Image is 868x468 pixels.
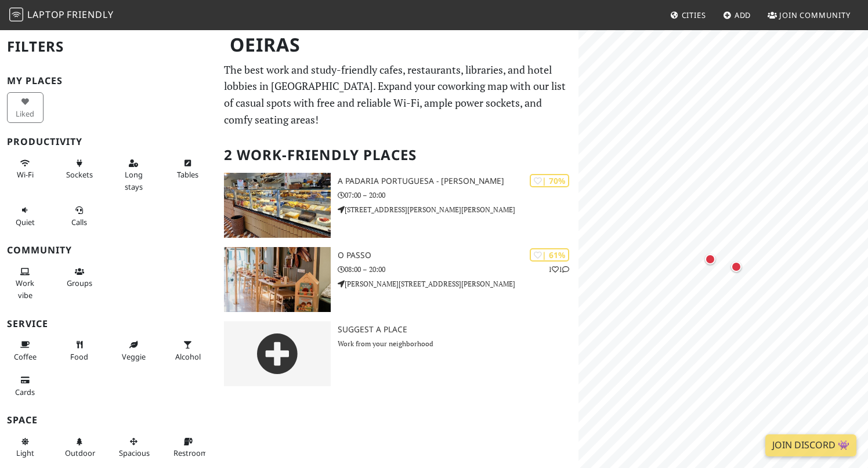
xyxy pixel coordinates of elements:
[9,8,23,21] img: LaptopFriendly
[62,432,98,463] button: Outdoor
[763,5,855,26] a: Join Community
[7,371,44,401] button: Cards
[115,335,152,366] button: Veggie
[67,8,113,21] span: Friendly
[70,351,88,362] span: Food
[666,5,711,26] a: Cities
[67,278,92,288] span: Group tables
[7,136,210,147] h3: Productivity
[177,169,198,180] span: Work-friendly tables
[7,154,44,184] button: Wi-Fi
[71,217,87,227] span: Video/audio calls
[115,154,152,196] button: Long stays
[224,61,572,128] p: The best work and study-friendly cafes, restaurants, libraries, and hotel lobbies in [GEOGRAPHIC_...
[729,259,744,274] div: Map marker
[682,10,706,20] span: Cities
[62,154,98,184] button: Sockets
[338,325,579,335] h3: Suggest a Place
[703,252,718,267] div: Map marker
[65,448,95,458] span: Outdoor area
[7,318,210,329] h3: Service
[338,190,579,201] p: 07:00 – 20:00
[735,10,751,20] span: Add
[220,29,576,61] h1: Oeiras
[7,432,44,463] button: Light
[217,173,578,238] a: A Padaria Portuguesa - Paço de Arcos | 70% A Padaria Portuguesa - [PERSON_NAME] 07:00 – 20:00 [ST...
[338,278,579,289] p: [PERSON_NAME][STREET_ADDRESS][PERSON_NAME]
[217,247,578,312] a: O Passo | 61% 11 O Passo 08:00 – 20:00 [PERSON_NAME][STREET_ADDRESS][PERSON_NAME]
[122,351,146,362] span: Veggie
[170,432,207,463] button: Restroom
[16,217,35,227] span: Quiet
[15,387,35,397] span: Credit cards
[765,434,856,456] a: Join Discord 👾
[17,169,34,180] span: Stable Wi-Fi
[66,169,93,180] span: Power sockets
[217,321,578,386] a: Suggest a Place Work from your neighborhood
[16,278,34,300] span: People working
[7,335,44,366] button: Coffee
[62,262,98,293] button: Groups
[7,201,44,231] button: Quiet
[62,335,98,366] button: Food
[338,204,579,215] p: [STREET_ADDRESS][PERSON_NAME][PERSON_NAME]
[338,264,579,275] p: 08:00 – 20:00
[7,29,210,64] h2: Filters
[224,247,331,312] img: O Passo
[119,448,150,458] span: Spacious
[338,338,579,349] p: Work from your neighborhood
[27,8,65,21] span: Laptop
[62,201,98,231] button: Calls
[9,5,114,26] a: LaptopFriendly LaptopFriendly
[530,248,569,262] div: | 61%
[779,10,851,20] span: Join Community
[170,335,207,366] button: Alcohol
[7,245,210,256] h3: Community
[175,351,201,362] span: Alcohol
[224,137,572,173] h2: 2 Work-Friendly Places
[224,321,331,386] img: gray-place-d2bdb4477600e061c01bd816cc0f2ef0cfcb1ca9e3ad78868dd16fb2af073a21.png
[338,176,579,186] h3: A Padaria Portuguesa - [PERSON_NAME]
[14,351,37,362] span: Coffee
[16,448,34,458] span: Natural light
[224,173,331,238] img: A Padaria Portuguesa - Paço de Arcos
[7,262,44,304] button: Work vibe
[170,154,207,184] button: Tables
[7,415,210,426] h3: Space
[173,448,208,458] span: Restroom
[115,432,152,463] button: Spacious
[7,75,210,86] h3: My Places
[718,5,756,26] a: Add
[125,169,143,191] span: Long stays
[530,174,569,187] div: | 70%
[548,264,569,275] p: 1 1
[338,251,579,260] h3: O Passo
